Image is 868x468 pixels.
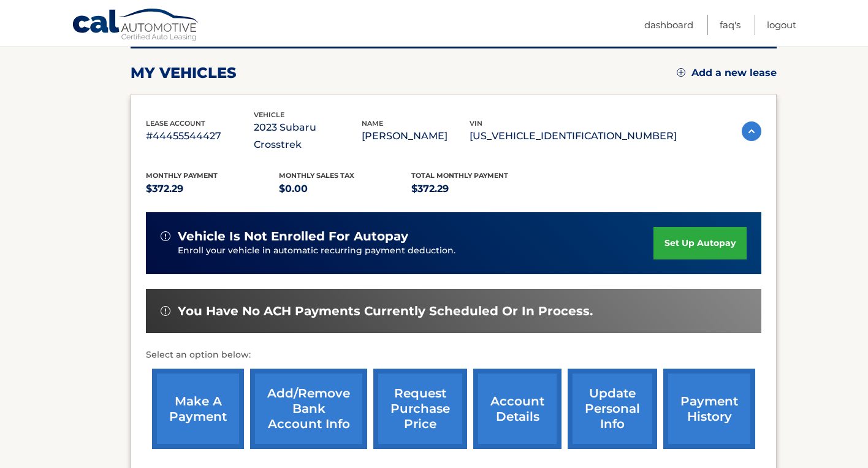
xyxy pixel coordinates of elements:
p: 2023 Subaru Crosstrek [254,119,362,153]
span: lease account [146,119,205,128]
h2: my vehicles [131,64,237,82]
a: payment history [663,369,755,449]
span: You have no ACH payments currently scheduled or in process. [178,304,593,319]
p: $372.29 [411,180,544,198]
a: Add a new lease [677,67,777,79]
a: Cal Automotive [72,8,200,44]
p: [PERSON_NAME] [362,128,470,145]
a: set up autopay [653,227,747,259]
img: alert-white.svg [161,231,170,241]
span: Monthly sales Tax [279,171,354,180]
span: name [362,119,383,128]
p: Select an option below: [146,348,761,363]
a: account details [473,369,562,449]
a: make a payment [152,369,244,449]
a: Logout [767,15,796,35]
a: FAQ's [720,15,740,35]
a: update personal info [568,369,657,449]
p: $372.29 [146,180,279,198]
img: accordion-active.svg [742,121,761,141]
p: [US_VEHICLE_IDENTIFICATION_NUMBER] [470,128,677,145]
span: Monthly Payment [146,171,218,180]
span: vin [470,119,482,128]
span: Total Monthly Payment [411,171,508,180]
p: Enroll your vehicle in automatic recurring payment deduction. [178,244,653,258]
a: Add/Remove bank account info [250,369,367,449]
p: $0.00 [279,180,412,198]
a: request purchase price [373,369,467,449]
p: #44455544427 [146,128,254,145]
a: Dashboard [644,15,693,35]
img: alert-white.svg [161,306,170,316]
span: vehicle [254,110,284,119]
span: vehicle is not enrolled for autopay [178,229,408,244]
img: add.svg [677,68,685,77]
